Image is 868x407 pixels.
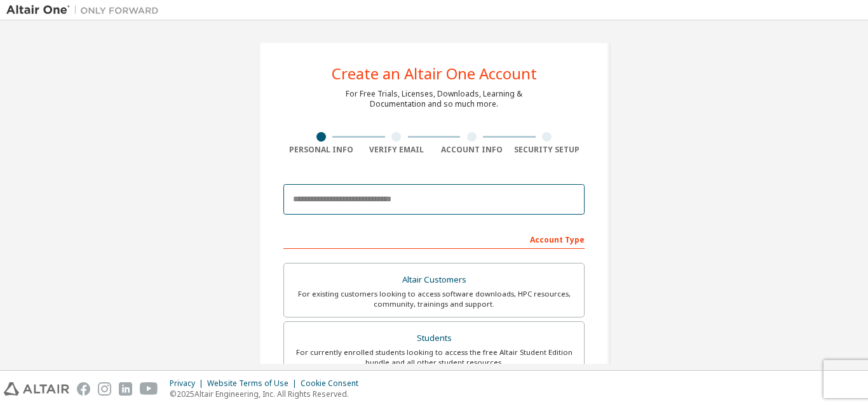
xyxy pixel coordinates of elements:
div: Account Type [283,229,585,249]
div: Personal Info [283,145,359,155]
div: Create an Altair One Account [332,66,537,81]
div: Security Setup [510,145,585,155]
div: For existing customers looking to access software downloads, HPC resources, community, trainings ... [292,289,576,309]
div: For currently enrolled students looking to access the free Altair Student Edition bundle and all ... [292,347,576,368]
div: Website Terms of Use [207,378,301,389]
div: Students [292,330,576,347]
img: instagram.svg [98,382,111,396]
p: © 2025 Altair Engineering, Inc. All Rights Reserved. [170,389,366,399]
img: linkedin.svg [119,382,132,396]
div: Altair Customers [292,271,576,289]
div: Verify Email [359,145,435,155]
img: Altair One [6,4,165,17]
img: facebook.svg [77,382,90,396]
img: altair_logo.svg [4,382,69,396]
div: For Free Trials, Licenses, Downloads, Learning & Documentation and so much more. [346,89,522,109]
div: Privacy [170,378,207,389]
img: youtube.svg [140,382,158,396]
div: Account Info [434,145,510,155]
div: Cookie Consent [301,378,366,389]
